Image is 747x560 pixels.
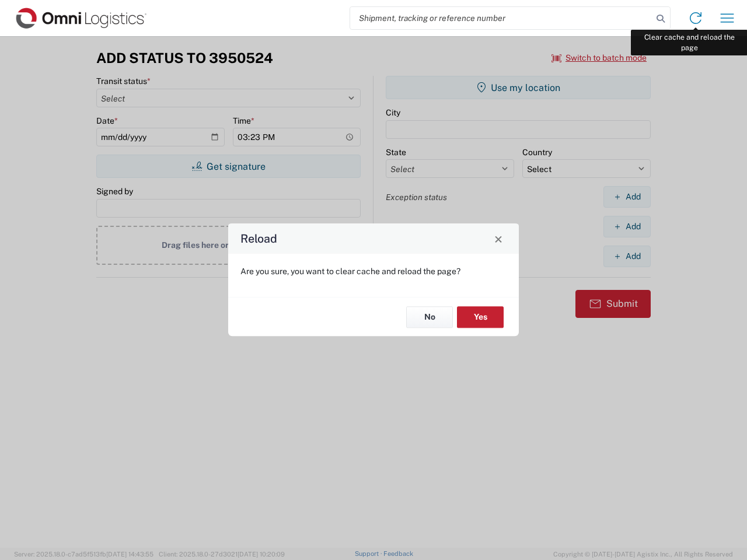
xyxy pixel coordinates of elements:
button: Yes [457,306,504,328]
button: No [406,306,453,328]
h4: Reload [240,230,277,247]
input: Shipment, tracking or reference number [350,7,652,29]
button: Close [490,230,507,247]
p: Are you sure, you want to clear cache and reload the page? [240,266,507,276]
